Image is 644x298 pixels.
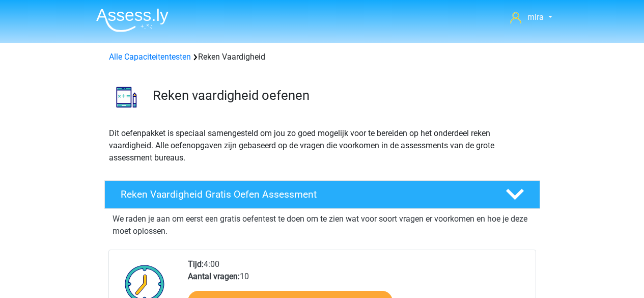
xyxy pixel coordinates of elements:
[188,259,204,269] b: Tijd:
[121,188,489,200] h4: Reken Vaardigheid Gratis Oefen Assessment
[527,12,544,22] span: mira
[109,127,536,164] p: Dit oefenpakket is speciaal samengesteld om jou zo goed mogelijk voor te bereiden op het onderdee...
[109,52,191,62] a: Alle Capaciteitentesten
[113,213,532,237] p: We raden je aan om eerst een gratis oefentest te doen om te zien wat voor soort vragen er voorkom...
[153,88,532,103] h3: Reken vaardigheid oefenen
[105,51,540,63] div: Reken Vaardigheid
[506,11,556,23] a: mira
[96,8,169,32] img: Assessly
[100,180,544,209] a: Reken Vaardigheid Gratis Oefen Assessment
[188,272,240,281] b: Aantal vragen:
[105,75,148,119] img: reken vaardigheid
